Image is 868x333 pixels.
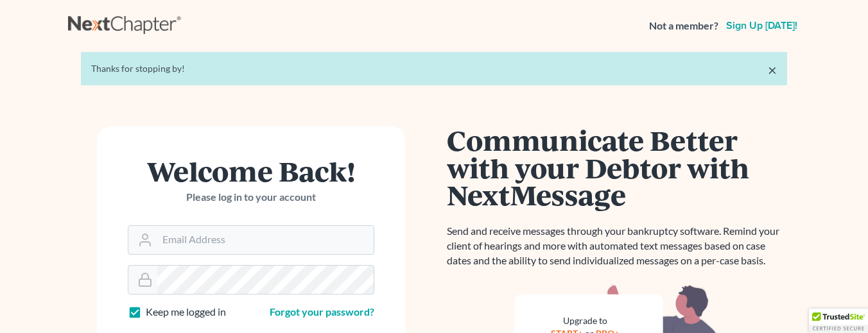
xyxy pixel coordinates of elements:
[809,309,868,333] div: TrustedSite Certified
[128,157,374,185] h1: Welcome Back!
[447,126,787,209] h1: Communicate Better with your Debtor with NextMessage
[724,21,800,31] a: Sign up [DATE]!
[545,314,625,327] div: Upgrade to
[91,62,777,75] div: Thanks for stopping by!
[768,62,777,78] a: ×
[157,226,374,254] input: Email Address
[447,224,787,268] p: Send and receive messages through your bankruptcy software. Remind your client of hearings and mo...
[128,190,374,205] p: Please log in to your account
[146,305,226,320] label: Keep me logged in
[649,19,718,33] strong: Not a member?
[270,305,374,318] a: Forgot your password?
